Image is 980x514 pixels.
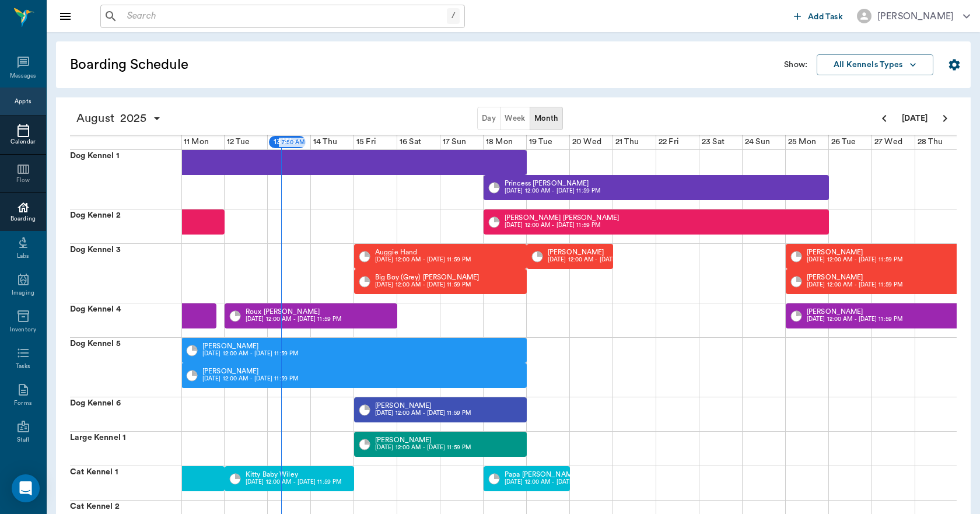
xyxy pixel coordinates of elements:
[484,135,515,149] div: 18 Mon
[375,443,471,452] p: [DATE] 12:00 AM - [DATE] 11:59 PM
[877,9,954,23] div: [PERSON_NAME]
[202,375,298,383] p: [DATE] 12:00 AM - [DATE] 11:59 PM
[807,281,902,289] p: [DATE] 12:00 AM - [DATE] 11:59 PM
[784,59,807,71] p: Show:
[10,72,37,81] div: Messages
[527,135,555,149] div: 19 Tue
[12,289,34,298] div: Imaging
[311,135,339,149] div: 14 Thu
[807,256,902,264] p: [DATE] 12:00 AM - [DATE] 11:59 PM
[246,308,341,315] p: Roux [PERSON_NAME]
[246,315,341,324] p: [DATE] 12:00 AM - [DATE] 11:59 PM
[872,135,905,149] div: 27 Wed
[375,274,479,281] p: Big Boy (Grey) [PERSON_NAME]
[933,107,957,130] button: Next page
[848,5,979,27] button: [PERSON_NAME]
[17,436,29,445] div: Staff
[70,55,376,74] h5: Boarding Schedule
[70,209,181,243] div: Dog Kennel 2
[807,249,902,256] p: [PERSON_NAME]
[548,249,643,256] p: [PERSON_NAME]
[477,107,501,130] button: Day
[786,135,818,149] div: 25 Mon
[447,8,460,24] div: /
[70,303,181,337] div: Dog Kennel 4
[505,221,619,230] p: [DATE] 12:00 AM - [DATE] 11:59 PM
[807,308,902,315] p: [PERSON_NAME]
[15,97,31,106] div: Appts
[397,135,423,149] div: 16 Sat
[16,362,30,371] div: Tasks
[73,110,117,127] span: August
[505,180,600,187] p: Princess [PERSON_NAME]
[375,409,471,418] p: [DATE] 12:00 AM - [DATE] 11:59 PM
[70,150,181,209] div: Dog Kennel 1
[12,474,40,502] div: Open Intercom Messenger
[375,249,471,256] p: Auggie Hand
[505,187,600,195] p: [DATE] 12:00 AM - [DATE] 11:59 PM
[54,5,77,28] button: Close drawer
[70,432,181,466] div: Large Kennel 1
[268,135,307,149] div: 13 Wed
[807,274,902,281] p: [PERSON_NAME]
[70,107,167,130] button: August2025
[548,256,643,264] p: [DATE] 12:00 AM - [DATE] 11:59 PM
[817,54,933,76] button: All Kennels Types
[699,135,727,149] div: 23 Sat
[70,244,181,303] div: Dog Kennel 3
[570,135,604,149] div: 20 Wed
[505,478,600,487] p: [DATE] 12:00 AM - [DATE] 11:59 PM
[10,326,36,334] div: Inventory
[613,135,641,149] div: 21 Thu
[70,466,181,500] div: Cat Kennel 1
[375,436,471,443] p: [PERSON_NAME]
[375,256,471,264] p: [DATE] 12:00 AM - [DATE] 11:59 PM
[202,349,298,358] p: [DATE] 12:00 AM - [DATE] 11:59 PM
[829,135,858,149] div: 26 Tue
[70,338,181,397] div: Dog Kennel 5
[17,252,29,261] div: Labs
[505,214,619,221] p: [PERSON_NAME] [PERSON_NAME]
[246,471,341,478] p: Kitty Baby Wiley
[500,107,530,130] button: Week
[70,397,181,431] div: Dog Kennel 6
[656,135,681,149] div: 22 Fri
[225,135,252,149] div: 12 Tue
[530,107,563,130] button: Month
[354,135,379,149] div: 15 Fri
[505,471,600,478] p: Papa [PERSON_NAME]
[123,8,447,25] input: Search
[743,135,772,149] div: 24 Sun
[896,107,933,130] button: [DATE]
[117,110,150,127] span: 2025
[873,107,896,130] button: Previous page
[915,135,945,149] div: 28 Thu
[246,478,341,487] p: [DATE] 12:00 AM - [DATE] 11:59 PM
[181,135,211,149] div: 11 Mon
[375,281,479,289] p: [DATE] 12:00 AM - [DATE] 11:59 PM
[789,5,848,27] button: Add Task
[375,402,471,409] p: [PERSON_NAME]
[202,342,298,349] p: [PERSON_NAME]
[807,315,902,324] p: [DATE] 12:00 AM - [DATE] 11:59 PM
[14,399,32,408] div: Forms
[440,135,468,149] div: 17 Sun
[202,368,298,375] p: [PERSON_NAME]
